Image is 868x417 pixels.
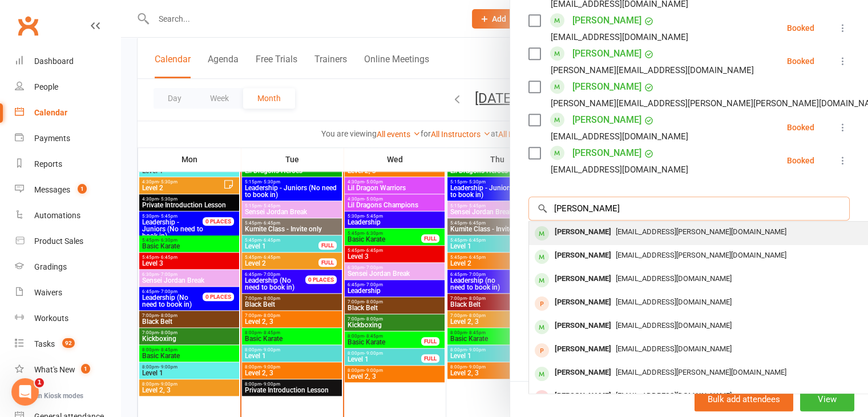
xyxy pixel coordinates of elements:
[616,274,732,283] span: [EMAIL_ADDRESS][DOMAIN_NAME]
[535,390,549,404] div: member
[572,11,641,30] a: [PERSON_NAME]
[535,343,549,358] div: prospect
[535,226,549,240] div: member
[15,228,120,254] a: Product Sales
[34,339,55,348] div: Tasks
[550,364,616,381] div: [PERSON_NAME]
[787,57,814,65] div: Booked
[572,45,641,63] a: [PERSON_NAME]
[550,224,616,240] div: [PERSON_NAME]
[15,126,120,151] a: Payments
[34,134,70,143] div: Payments
[695,387,793,411] button: Bulk add attendees
[535,273,549,287] div: member
[15,331,120,357] a: Tasks 92
[616,344,732,353] span: [EMAIL_ADDRESS][DOMAIN_NAME]
[572,144,641,162] a: [PERSON_NAME]
[535,296,549,311] div: prospect
[34,288,62,297] div: Waivers
[35,378,44,387] span: 1
[81,364,90,374] span: 1
[62,338,75,348] span: 92
[15,254,120,280] a: Gradings
[535,320,549,334] div: member
[550,247,616,264] div: [PERSON_NAME]
[616,391,732,400] span: [EMAIL_ADDRESS][DOMAIN_NAME]
[34,108,67,117] div: Calendar
[551,63,754,78] div: [PERSON_NAME][EMAIL_ADDRESS][DOMAIN_NAME]
[15,74,120,100] a: People
[15,203,120,228] a: Automations
[528,197,850,220] input: Search to add attendees
[15,306,120,331] a: Workouts
[551,30,688,45] div: [EMAIL_ADDRESS][DOMAIN_NAME]
[572,111,641,129] a: [PERSON_NAME]
[550,341,616,358] div: [PERSON_NAME]
[535,367,549,381] div: member
[551,162,688,177] div: [EMAIL_ADDRESS][DOMAIN_NAME]
[616,368,786,376] span: [EMAIL_ADDRESS][PERSON_NAME][DOMAIN_NAME]
[78,184,87,194] span: 1
[550,294,616,311] div: [PERSON_NAME]
[551,129,688,144] div: [EMAIL_ADDRESS][DOMAIN_NAME]
[787,157,814,165] div: Booked
[616,298,732,306] span: [EMAIL_ADDRESS][DOMAIN_NAME]
[34,262,67,271] div: Gradings
[550,318,616,334] div: [PERSON_NAME]
[34,236,83,246] div: Product Sales
[34,185,70,194] div: Messages
[34,314,68,323] div: Workouts
[15,151,120,177] a: Reports
[550,271,616,287] div: [PERSON_NAME]
[787,123,814,131] div: Booked
[14,11,42,40] a: Clubworx
[572,78,641,96] a: [PERSON_NAME]
[616,227,786,236] span: [EMAIL_ADDRESS][PERSON_NAME][DOMAIN_NAME]
[15,177,120,203] a: Messages 1
[34,365,75,374] div: What's New
[15,100,120,126] a: Calendar
[34,57,74,66] div: Dashboard
[787,24,814,32] div: Booked
[535,250,549,264] div: member
[616,321,732,330] span: [EMAIL_ADDRESS][DOMAIN_NAME]
[34,211,80,220] div: Automations
[616,251,786,259] span: [EMAIL_ADDRESS][PERSON_NAME][DOMAIN_NAME]
[800,387,854,411] button: View
[15,49,120,74] a: Dashboard
[15,280,120,306] a: Waivers
[34,82,58,91] div: People
[550,388,616,404] div: [PERSON_NAME]
[11,378,39,406] iframe: Intercom live chat
[15,357,120,383] a: What's New1
[34,159,62,169] div: Reports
